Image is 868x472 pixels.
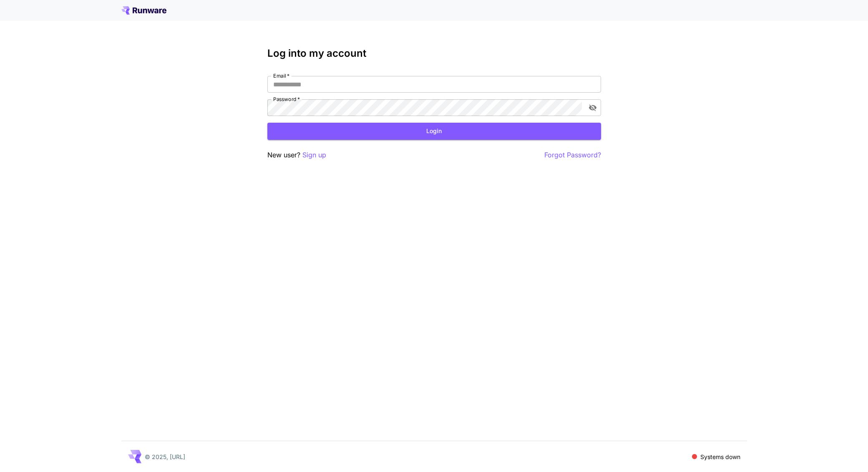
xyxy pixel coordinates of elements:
button: toggle password visibility [585,100,600,115]
label: Password [273,96,300,103]
p: © 2025, [URL] [145,452,185,461]
h3: Log into my account [267,48,601,59]
button: Login [267,123,601,140]
p: Systems down [700,452,740,461]
label: Email [273,72,289,79]
button: Sign up [302,150,326,160]
button: Forgot Password? [544,150,601,160]
p: New user? [267,150,326,160]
